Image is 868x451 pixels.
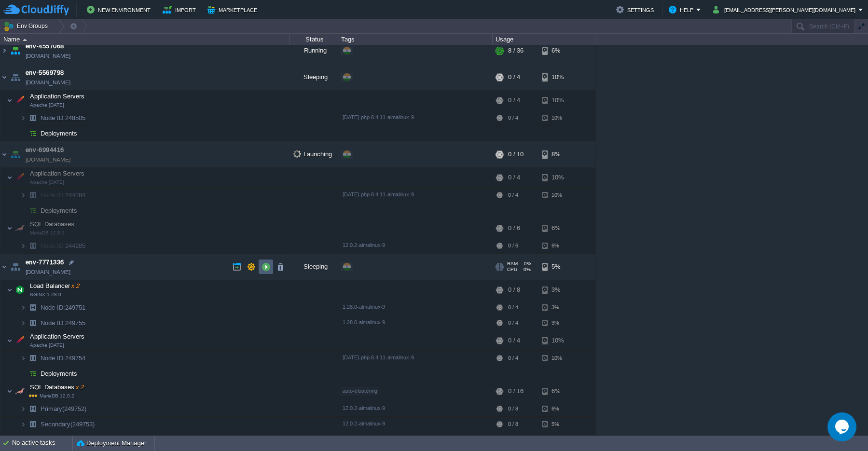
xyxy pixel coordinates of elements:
span: Primary [40,405,88,413]
a: env-7771336 [26,258,64,267]
img: AMDAwAAAACH5BAEAAAAALAAAAAABAAEAAAICRAEAOw== [7,168,13,187]
span: [DATE]-php-8.4.11-almalinux-9 [343,114,414,120]
div: 0 / 4 [508,110,518,125]
img: AMDAwAAAACH5BAEAAAAALAAAAAABAAEAAAICRAEAOw== [20,238,26,253]
span: MariaDB 12.0.2 [29,393,74,398]
img: AMDAwAAAACH5BAEAAAAALAAAAAABAAEAAAICRAEAOw== [7,91,13,110]
a: SQL Databasesx 2MariaDB 12.0.2 [29,383,85,391]
img: AMDAwAAAACH5BAEAAAAALAAAAAABAAEAAAICRAEAOw== [26,366,40,381]
img: AMDAwAAAACH5BAEAAAAALAAAAAABAAEAAAICRAEAOw== [20,401,26,416]
img: CloudJiffy [3,4,69,16]
button: Import [163,4,199,15]
img: AMDAwAAAACH5BAEAAAAALAAAAAABAAEAAAICRAEAOw== [0,38,8,64]
a: [DOMAIN_NAME] [26,78,70,87]
div: Sleeping [290,254,338,280]
span: Secondary [40,420,96,428]
span: x 2 [59,434,69,441]
span: 0% [521,267,531,273]
img: AMDAwAAAACH5BAEAAAAALAAAAAABAAEAAAICRAEAOw== [26,351,40,366]
button: Settings [616,4,657,15]
span: x 2 [74,383,84,391]
img: AMDAwAAAACH5BAEAAAAALAAAAAABAAEAAAICRAEAOw== [13,168,27,187]
div: 6% [542,382,573,401]
a: env-6994416 [26,145,64,155]
span: Application Servers [29,332,86,341]
span: ProxySQL [29,434,70,442]
span: x 2 [70,282,80,289]
div: 10% [542,331,573,350]
img: AMDAwAAAACH5BAEAAAAALAAAAAABAAEAAAICRAEAOw== [26,417,40,432]
div: 10% [542,168,573,187]
div: Usage [493,34,595,45]
span: 248505 [40,114,87,122]
img: AMDAwAAAACH5BAEAAAAALAAAAAABAAEAAAICRAEAOw== [0,254,8,280]
button: Deployment Manager [77,438,146,448]
div: 6% [542,219,573,238]
img: AMDAwAAAACH5BAEAAAAALAAAAAABAAEAAAICRAEAOw== [20,110,26,125]
span: 249755 [40,319,87,327]
div: 0 / 4 [508,64,520,90]
a: Deployments [40,369,79,378]
div: 0 / 4 [508,300,518,315]
img: AMDAwAAAACH5BAEAAAAALAAAAAABAAEAAAICRAEAOw== [0,141,8,167]
div: 6% [542,38,573,64]
div: 0 / 4 [508,315,518,330]
a: env-4557068 [26,41,64,51]
img: AMDAwAAAACH5BAEAAAAALAAAAAABAAEAAAICRAEAOw== [9,38,22,64]
div: 10% [542,64,573,90]
button: New Environment [87,4,153,15]
span: Apache [DATE] [30,342,64,348]
span: (249752) [62,405,86,412]
span: MariaDB 12.0.2 [30,230,65,236]
span: [DATE]-php-8.4.11-almalinux-9 [343,191,414,197]
span: Application Servers [29,92,86,100]
img: AMDAwAAAACH5BAEAAAAALAAAAAABAAEAAAICRAEAOw== [20,417,26,432]
img: AMDAwAAAACH5BAEAAAAALAAAAAABAAEAAAICRAEAOw== [20,188,26,203]
span: 12.0.2-almalinux-9 [343,405,385,411]
span: 244285 [40,242,87,250]
img: AMDAwAAAACH5BAEAAAAALAAAAAABAAEAAAICRAEAOw== [23,39,27,41]
div: 6% [542,238,573,253]
div: 0 / 8 [508,417,518,432]
span: Node ID: [41,114,65,122]
a: Application ServersApache [DATE] [29,93,86,100]
img: AMDAwAAAACH5BAEAAAAALAAAAAABAAEAAAICRAEAOw== [7,331,13,350]
span: RAM [507,261,518,267]
a: [DOMAIN_NAME] [26,267,70,277]
a: env-5569798 [26,68,64,78]
span: 12.0.2-almalinux-9 [343,242,385,248]
div: No active tasks [12,436,72,451]
span: 249754 [40,354,87,362]
a: Node ID:249754 [40,354,87,362]
span: Node ID: [41,304,65,311]
div: 10% [542,91,573,110]
span: CPU [507,267,517,273]
button: Help [669,4,696,15]
img: AMDAwAAAACH5BAEAAAAALAAAAAABAAEAAAICRAEAOw== [26,203,40,218]
div: 3% [542,315,573,330]
a: Application ServersApache [DATE] [29,333,86,340]
a: Application ServersApache [DATE] [29,170,86,177]
span: SQL Databases [29,383,85,391]
div: Tags [339,34,492,45]
span: Node ID: [41,355,65,362]
button: Env Groups [3,19,51,33]
span: SQL Databases [29,220,76,228]
img: AMDAwAAAACH5BAEAAAAALAAAAAABAAEAAAICRAEAOw== [20,315,26,330]
div: 0 / 4 [508,351,518,366]
img: AMDAwAAAACH5BAEAAAAALAAAAAABAAEAAAICRAEAOw== [9,254,22,280]
img: AMDAwAAAACH5BAEAAAAALAAAAAABAAEAAAICRAEAOw== [26,126,40,141]
div: 0 / 10 [508,141,524,167]
img: AMDAwAAAACH5BAEAAAAALAAAAAABAAEAAAICRAEAOw== [20,366,26,381]
button: Marketplace [207,4,260,15]
a: Node ID:244284 [40,191,87,199]
span: 1.28.0-almalinux-9 [343,304,385,310]
div: 3% [542,300,573,315]
img: AMDAwAAAACH5BAEAAAAALAAAAAABAAEAAAICRAEAOw== [20,126,26,141]
span: Deployments [40,206,79,215]
a: Deployments [40,129,79,137]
